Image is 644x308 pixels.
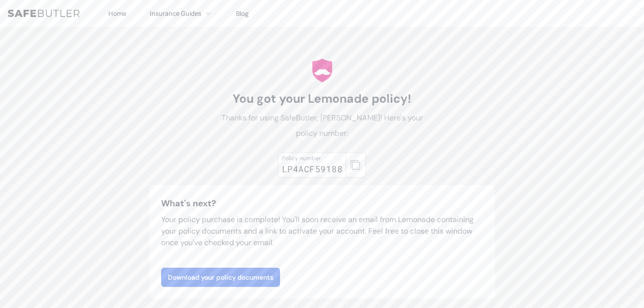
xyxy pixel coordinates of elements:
p: Your policy purchase is complete! You'll soon receive an email from Lemonade containing your poli... [161,214,483,249]
img: SafeButler Text Logo [8,10,80,17]
p: Thanks for using SafeButler, [PERSON_NAME]! Here's your policy number: [215,110,430,141]
div: LP4ACF59188 [282,162,342,176]
a: Blog [236,9,249,18]
a: Home [108,9,127,18]
button: Insurance Guides [150,8,213,19]
h3: What's next? [161,197,483,210]
div: Policy number [282,154,342,162]
a: Download your policy documents [161,268,280,287]
h1: You got your Lemonade policy! [215,91,430,107]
